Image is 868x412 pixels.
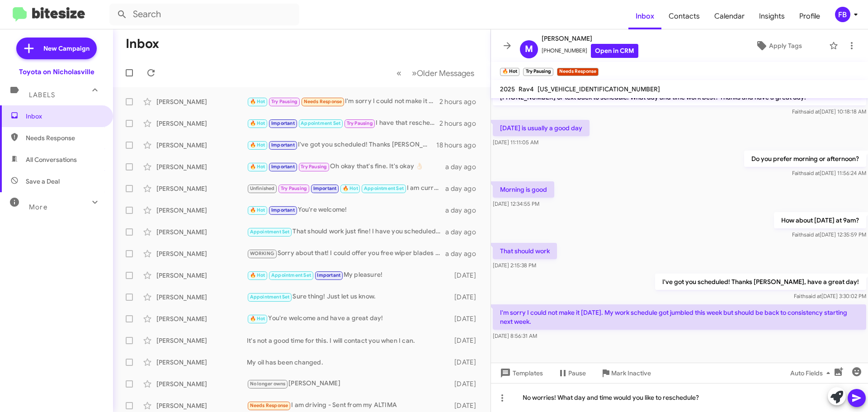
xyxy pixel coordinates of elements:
[661,3,707,29] a: Contacts
[519,85,534,93] span: Rav4
[156,293,247,302] div: [PERSON_NAME]
[804,231,820,238] span: said at
[783,365,841,381] button: Auto Fields
[498,365,543,381] span: Templates
[450,358,483,367] div: [DATE]
[542,33,638,44] span: [PERSON_NAME]
[250,381,286,387] span: No longer owns
[493,120,590,136] p: [DATE] is usually a good day
[109,4,299,25] input: Search
[752,3,792,29] span: Insights
[156,184,247,193] div: [PERSON_NAME]
[26,155,77,164] span: All Conversations
[271,142,295,148] span: Important
[493,262,536,269] span: [DATE] 2:15:38 PM
[301,164,327,170] span: Try Pausing
[794,293,866,299] span: Faith [DATE] 3:30:02 PM
[281,185,307,191] span: Try Pausing
[493,304,866,330] p: I'm sorry I could not make it [DATE]. My work schedule got jumbled this week but should be back t...
[445,249,483,258] div: a day ago
[271,207,295,213] span: Important
[806,293,821,299] span: said at
[271,164,295,170] span: Important
[271,99,297,104] span: Try Pausing
[450,314,483,323] div: [DATE]
[271,120,295,126] span: Important
[769,38,802,54] span: Apply Tags
[156,379,247,388] div: [PERSON_NAME]
[26,133,103,142] span: Needs Response
[250,403,288,408] span: Needs Response
[500,85,515,93] span: 2025
[156,401,247,410] div: [PERSON_NAME]
[247,292,450,302] div: Sure thing! Just let us know.
[250,164,265,170] span: 🔥 Hot
[450,401,483,410] div: [DATE]
[835,7,850,22] div: FB
[450,293,483,302] div: [DATE]
[774,212,866,228] p: How about [DATE] at 9am?
[156,162,247,171] div: [PERSON_NAME]
[156,249,247,258] div: [PERSON_NAME]
[247,205,445,215] div: You're welcome!
[436,141,483,150] div: 18 hours ago
[591,44,638,58] a: Open in CRM
[247,270,450,280] div: My pleasure!
[439,97,483,106] div: 2 hours ago
[445,227,483,237] div: a day ago
[450,271,483,280] div: [DATE]
[804,170,820,176] span: said at
[19,67,94,76] div: Toyota on Nicholasville
[247,248,445,259] div: Sorry about that! I could offer you free wiper blades instead if you'd like to do that? :)
[538,85,660,93] span: [US_VEHICLE_IDENTIFICATION_NUMBER]
[523,68,553,76] small: Try Pausing
[493,200,539,207] span: [DATE] 12:34:55 PM
[304,99,342,104] span: Needs Response
[29,203,47,211] span: More
[525,42,533,57] span: M
[247,96,439,107] div: I'm sorry I could not make it [DATE]. My work schedule got jumbled this week but should be back t...
[247,183,445,194] div: I am currently scheduling for [DATE] through [DATE]-[DATE].
[247,118,439,128] div: I have that rescheduled for you!
[247,400,450,411] div: I am driving - Sent from my ALTIMA
[156,227,247,237] div: [PERSON_NAME]
[156,119,247,128] div: [PERSON_NAME]
[406,64,480,82] button: Next
[792,3,827,29] a: Profile
[611,365,651,381] span: Mark Inactive
[491,383,868,412] div: No worries! What day and time would you like to reschedule?
[792,170,866,176] span: Faith [DATE] 11:56:24 AM
[250,294,290,300] span: Appointment Set
[250,229,290,235] span: Appointment Set
[593,365,658,381] button: Mark Inactive
[16,38,97,59] a: New Campaign
[491,365,550,381] button: Templates
[792,231,866,238] span: Faith [DATE] 12:35:59 PM
[43,44,90,53] span: New Campaign
[450,379,483,388] div: [DATE]
[247,313,450,324] div: You're welcome and have a great day!
[568,365,586,381] span: Pause
[250,251,274,256] span: WORKING
[396,67,401,79] span: «
[542,44,638,58] span: [PHONE_NUMBER]
[628,3,661,29] a: Inbox
[250,185,275,191] span: Unfinished
[156,314,247,323] div: [PERSON_NAME]
[247,379,450,389] div: [PERSON_NAME]
[250,316,265,322] span: 🔥 Hot
[250,142,265,148] span: 🔥 Hot
[343,185,358,191] span: 🔥 Hot
[445,184,483,193] div: a day ago
[250,272,265,278] span: 🔥 Hot
[250,120,265,126] span: 🔥 Hot
[493,181,554,198] p: Morning is good
[301,120,340,126] span: Appointment Set
[827,7,858,22] button: FB
[271,272,311,278] span: Appointment Set
[790,365,834,381] span: Auto Fields
[804,108,820,115] span: said at
[247,358,450,367] div: My oil has been changed.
